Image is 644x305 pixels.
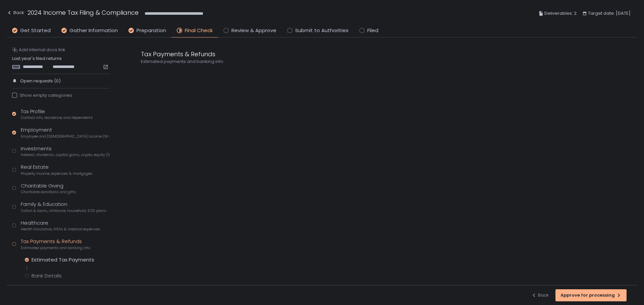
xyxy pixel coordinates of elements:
[544,9,577,17] span: Deliverables: 2
[32,256,94,263] div: Estimated Tax Payments
[21,189,76,195] span: Charitable donations and gifts
[12,47,65,53] button: Add internal docs link
[21,126,110,139] div: Employment
[531,289,549,301] button: Back
[21,227,100,232] span: Health insurance, HSAs & medical expenses
[12,56,110,70] div: Last year's filed returns
[7,8,24,19] button: Back
[21,134,110,139] span: Employee and [DEMOGRAPHIC_DATA] income (W-2s)
[231,27,276,34] span: Review & Approve
[295,27,348,34] span: Submit to Authorities
[588,9,631,17] span: Target date: [DATE]
[32,273,62,279] div: Bank Details
[555,289,627,301] button: Approve for processing
[560,292,622,298] div: Approve for processing
[185,27,213,34] span: Final Check
[367,27,378,34] span: Filed
[21,208,106,213] span: Tuition & loans, childcare, household, 529 plans
[21,245,90,250] span: Estimated payments and banking info
[20,27,51,34] span: Get Started
[137,27,166,34] span: Preparation
[21,182,76,195] div: Charitable Giving
[7,9,24,17] div: Back
[141,59,463,65] div: Estimated payments and banking info
[21,238,90,250] div: Tax Payments & Refunds
[21,171,93,176] span: Property income, expenses & mortgages
[141,50,463,59] div: Tax Payments & Refunds
[21,163,93,176] div: Real Estate
[21,201,106,213] div: Family & Education
[21,152,110,157] span: Interest, dividends, capital gains, crypto, equity (1099s, K-1s)
[20,78,61,84] span: Open requests (0)
[21,219,100,232] div: Healthcare
[21,115,93,120] span: Contact info, residence, and dependents
[21,108,93,121] div: Tax Profile
[69,27,118,34] span: Gather Information
[28,8,139,17] h1: 2024 Income Tax Filing & Compliance
[531,292,549,298] div: Back
[21,145,110,158] div: Investments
